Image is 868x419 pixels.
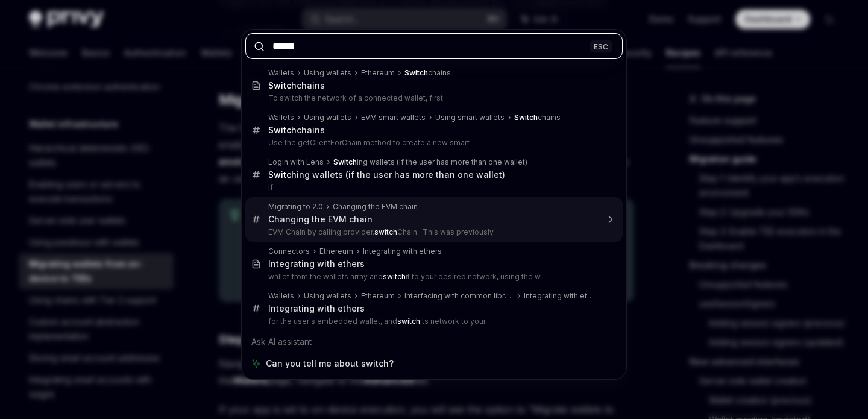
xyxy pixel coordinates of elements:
[268,303,365,314] div: Integrating with ethers
[590,40,612,52] div: ESC
[268,68,294,78] div: Wallets
[514,113,561,122] div: chains
[268,227,597,237] p: EVM Chain by calling provider. Chain . This was previously
[404,68,428,77] b: Switch
[268,138,597,148] p: Use the getClientForChain method to create a new smart
[268,80,297,90] b: Switch
[361,113,426,122] div: EVM smart wallets
[268,317,597,326] p: for the user's embedded wallet, and its network to your
[268,93,597,103] p: To switch the network of a connected wallet, first
[268,202,323,212] div: Migrating to 2.0
[333,157,527,167] div: ing wallets (if the user has more than one wallet)
[268,183,597,192] p: If
[374,227,397,236] b: switch
[333,202,418,212] div: Changing the EVM chain
[266,358,394,370] span: Can you tell me about switch?
[268,291,294,301] div: Wallets
[268,169,297,180] b: Switch
[404,291,514,301] div: Interfacing with common libraries
[435,113,505,122] div: Using smart wallets
[514,113,538,122] b: Switch
[404,68,451,78] div: chains
[524,291,597,301] div: Integrating with ethers
[304,291,351,301] div: Using wallets
[268,259,365,269] div: Integrating with ethers
[361,68,395,78] div: Ethereum
[304,113,351,122] div: Using wallets
[245,331,623,353] div: Ask AI assistant
[268,272,597,282] p: wallet from the wallets array and it to your desired network, using the w
[268,125,297,135] b: Switch
[319,247,353,256] div: Ethereum
[268,214,373,225] div: Changing the EVM chain
[363,247,442,256] div: Integrating with ethers
[397,317,420,326] b: switch
[268,113,294,122] div: Wallets
[268,157,324,167] div: Login with Lens
[268,247,310,256] div: Connectors
[361,291,395,301] div: Ethereum
[268,169,505,180] div: ing wallets (if the user has more than one wallet)
[268,80,325,91] div: chains
[333,157,357,166] b: Switch
[304,68,351,78] div: Using wallets
[268,125,325,136] div: chains
[383,272,406,281] b: switch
